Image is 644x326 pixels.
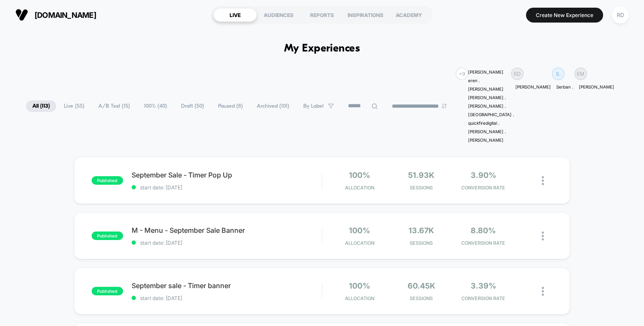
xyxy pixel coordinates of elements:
[57,100,91,112] span: Live ( 55 )
[92,100,136,112] span: A/B Test ( 15 )
[556,84,573,89] p: Serban .
[26,100,56,112] span: All ( 113 )
[250,100,296,112] span: Archived ( 101 )
[132,226,322,234] span: M - Menu - September Sale Banner
[13,8,99,22] button: [DOMAIN_NAME]
[454,295,512,301] span: CONVERSION RATE
[345,240,374,246] span: Allocation
[92,232,123,240] span: published
[556,71,561,77] p: S.
[345,185,374,191] span: Allocation
[526,8,603,23] button: Create New Experience
[542,232,544,240] img: close
[349,226,370,235] span: 100%
[303,103,324,109] span: By Label
[349,171,370,180] span: 100%
[34,11,96,20] span: [DOMAIN_NAME]
[408,281,435,290] span: 60.45k
[393,295,450,301] span: Sessions
[471,281,496,290] span: 3.39%
[471,226,496,235] span: 8.80%
[468,68,514,144] div: [PERSON_NAME] eren . [PERSON_NAME] [PERSON_NAME] . [PERSON_NAME] . [GEOGRAPHIC_DATA] . quickfired...
[515,84,551,89] p: [PERSON_NAME]
[349,281,370,290] span: 100%
[393,240,450,246] span: Sessions
[132,295,322,301] span: start date: [DATE]
[300,8,344,22] div: REPORTS
[408,171,434,180] span: 51.93k
[284,43,360,55] h1: My Experiences
[92,287,123,295] span: published
[212,100,249,112] span: Paused ( 8 )
[514,71,521,77] p: RD
[609,6,631,24] button: RD
[257,8,300,22] div: AUDIENCES
[577,71,584,77] p: EM
[408,226,434,235] span: 13.67k
[542,287,544,296] img: close
[454,185,512,191] span: CONVERSION RATE
[345,295,374,301] span: Allocation
[579,84,614,89] p: [PERSON_NAME]
[15,9,28,21] img: Visually logo
[454,240,512,246] span: CONVERSION RATE
[393,185,450,191] span: Sessions
[344,8,387,22] div: INSPIRATIONS
[132,171,322,179] span: September Sale - Timer Pop Up
[132,184,322,191] span: start date: [DATE]
[132,240,322,246] span: start date: [DATE]
[92,176,123,185] span: published
[542,176,544,185] img: close
[387,8,431,22] div: ACADEMY
[442,103,447,109] img: end
[456,68,468,80] div: + 9
[175,100,210,112] span: Draft ( 50 )
[471,171,496,180] span: 3.90%
[612,7,629,23] div: RD
[213,8,257,22] div: LIVE
[132,281,322,290] span: September sale - Timer banner
[138,100,173,112] span: 100% ( 40 )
